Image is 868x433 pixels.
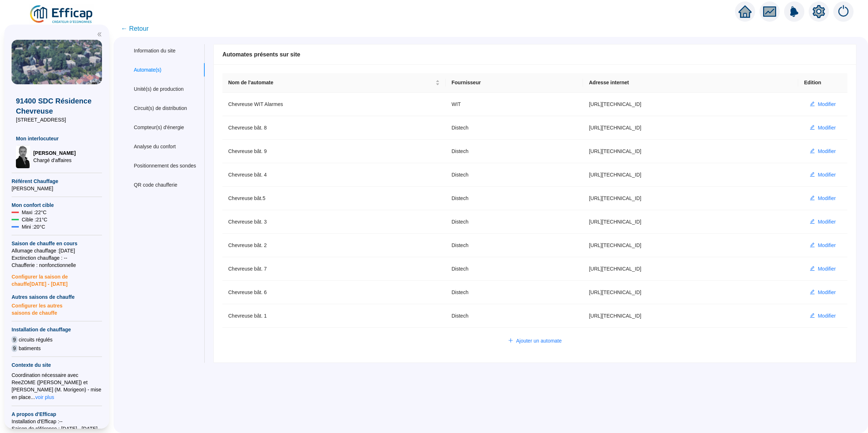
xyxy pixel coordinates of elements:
td: Distech [446,187,583,210]
td: WIT [446,93,583,116]
button: Modifier [804,286,842,298]
span: Mini : 20 °C [22,223,45,230]
button: Modifier [804,98,842,110]
span: Mon interlocuteur [16,135,98,142]
img: alerts [833,1,854,22]
span: circuits régulés [19,336,52,343]
span: Saison de référence : [DATE] - [DATE] [12,425,102,432]
button: voir plus [35,393,55,401]
td: Distech [446,281,583,304]
span: plus [508,338,513,343]
td: Chevreuse bât. 2 [222,234,446,257]
span: Modifier [818,218,836,226]
div: Automate(s) [134,66,161,74]
span: Référent Chauffage [12,178,102,185]
div: Information du site [134,47,175,55]
span: Chargé d'affaires [33,157,76,164]
button: Modifier [804,263,842,275]
td: [URL][TECHNICAL_ID] [583,140,798,163]
td: [URL][TECHNICAL_ID] [583,257,798,281]
th: Adresse internet [583,73,798,93]
div: Unité(s) de production [134,85,184,93]
span: 9 [12,345,17,352]
div: Circuit(s) de distribution [134,105,187,112]
span: setting [812,5,825,18]
span: edit [810,148,815,153]
span: Modifier [818,101,836,108]
span: edit [810,242,815,247]
button: Modifier [804,216,842,228]
span: [STREET_ADDRESS] [16,116,98,123]
td: [URL][TECHNICAL_ID] [583,116,798,140]
span: Modifier [818,289,836,296]
span: Contexte du site [12,361,102,369]
span: ← Retour [121,24,149,34]
img: alerts [784,1,804,22]
button: Modifier [804,169,842,181]
td: Chevreuse bât. 7 [222,257,446,281]
td: Chevreuse bât. 9 [222,140,446,163]
span: Modifier [818,124,836,132]
td: Chevreuse bât. 8 [222,116,446,140]
span: A propos d'Efficap [12,411,102,418]
span: Nom de l'automate [228,79,434,86]
span: Cible : 21 °C [22,216,47,223]
td: Chevreuse bât. 6 [222,281,446,304]
span: edit [810,195,815,200]
td: Distech [446,140,583,163]
td: [URL][TECHNICAL_ID] [583,163,798,187]
span: 9 [12,336,17,343]
button: Modifier [804,239,842,251]
div: Automates présents sur site [222,50,847,59]
div: Coordination nécessaire avec ReeZOME ([PERSON_NAME]) et [PERSON_NAME] (M. Morigeon) - mise en pla... [12,372,102,401]
img: efficap energie logo [29,4,94,25]
th: Edition [798,73,847,93]
span: 91400 SDC Résidence Chevreuse [16,96,98,116]
div: Positionnement des sondes [134,162,196,170]
td: Distech [446,304,583,328]
td: Distech [446,234,583,257]
span: Configurer la saison de chauffe [DATE] - [DATE] [12,269,102,288]
button: Modifier [804,122,842,133]
button: Modifier [804,145,842,157]
span: Modifier [818,195,836,202]
span: home [739,5,752,18]
button: Ajouter un automate [502,335,567,347]
span: Modifier [818,148,836,155]
td: [URL][TECHNICAL_ID] [583,187,798,210]
button: Modifier [804,192,842,204]
span: edit [810,289,815,294]
span: Maxi : 22 °C [22,209,47,216]
span: Chaufferie : non fonctionnelle [12,262,102,269]
span: Modifier [818,242,836,249]
span: Autres saisons de chauffe [12,293,102,301]
span: edit [810,125,815,130]
span: Modifier [818,312,836,320]
td: Chevreuse bât. 4 [222,163,446,187]
span: double-left [97,32,102,37]
span: edit [810,101,815,106]
span: Exctinction chauffage : -- [12,254,102,262]
td: Distech [446,257,583,281]
div: Compteur(s) d'énergie [134,124,184,131]
span: Configurer les autres saisons de chauffe [12,301,102,317]
button: Modifier [804,310,842,322]
td: [URL][TECHNICAL_ID] [583,93,798,116]
td: Distech [446,210,583,234]
td: [URL][TECHNICAL_ID] [583,210,798,234]
td: [URL][TECHNICAL_ID] [583,304,798,328]
span: edit [810,266,815,271]
div: Analyse du confort [134,143,176,150]
td: [URL][TECHNICAL_ID] [583,281,798,304]
span: [PERSON_NAME] [33,149,76,157]
td: Chevreuse bât. 3 [222,210,446,234]
span: Modifier [818,265,836,273]
span: Installation de chauffage [12,326,102,333]
th: Fournisseur [446,73,583,93]
span: Saison de chauffe en cours [12,240,102,247]
img: Chargé d'affaires [16,145,30,168]
td: [URL][TECHNICAL_ID] [583,234,798,257]
td: Distech [446,116,583,140]
span: batiments [19,345,41,352]
td: Chevreuse bât.5 [222,187,446,210]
